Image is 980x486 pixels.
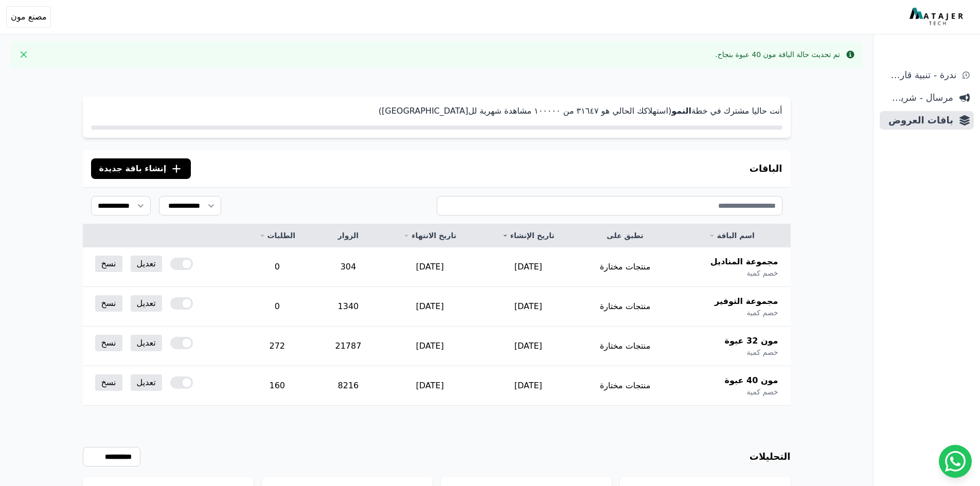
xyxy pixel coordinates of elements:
[725,335,778,347] span: مون 32 عبوة
[91,105,782,117] p: أنت حاليا مشترك في خطة (استهلاكك الحالي هو ۳١٦٤٧ من ١۰۰۰۰۰ مشاهدة شهرية لل[GEOGRAPHIC_DATA])
[381,366,479,406] td: [DATE]
[577,327,673,366] td: منتجات مختارة
[316,247,381,287] td: 304
[671,106,691,116] strong: النمو
[316,287,381,327] td: 1340
[131,335,162,351] a: تعديل
[715,295,778,308] span: مجموعة التوفير
[381,327,479,366] td: [DATE]
[746,347,778,357] span: خصم كمية
[479,327,577,366] td: [DATE]
[95,374,122,391] a: نسخ
[479,287,577,327] td: [DATE]
[95,256,122,272] a: نسخ
[910,8,966,26] img: MatajerTech Logo
[6,6,51,28] button: مصنع مون
[577,287,673,327] td: منتجات مختارة
[15,46,32,63] button: Close
[710,256,778,268] span: مجموعة المناديل
[381,247,479,287] td: [DATE]
[95,335,122,351] a: نسخ
[750,161,782,176] h3: الباقات
[316,224,381,247] th: الزوار
[238,247,316,287] td: 0
[479,366,577,406] td: [DATE]
[577,224,673,247] th: تطبق على
[95,295,122,312] a: نسخ
[884,91,953,105] span: مرسال - شريط دعاية
[251,230,304,241] a: الطلبات
[750,449,791,464] h3: التحليلات
[381,287,479,327] td: [DATE]
[238,287,316,327] td: 0
[238,366,316,406] td: 160
[99,163,167,175] span: إنشاء باقة جديدة
[577,247,673,287] td: منتجات مختارة
[91,158,191,179] button: إنشاء باقة جديدة
[746,308,778,318] span: خصم كمية
[131,256,162,272] a: تعديل
[685,230,778,241] a: اسم الباقة
[884,113,953,128] span: باقات العروض
[725,374,778,387] span: مون 40 عبوة
[131,374,162,391] a: تعديل
[884,68,956,82] span: ندرة - تنبية قارب علي النفاذ
[577,366,673,406] td: منتجات مختارة
[746,387,778,397] span: خصم كمية
[316,366,381,406] td: 8216
[715,49,840,60] div: تم تحديث حالة الباقة مون 40 عبوة بنجاح.
[238,327,316,366] td: 272
[491,230,565,241] a: تاريخ الإنشاء
[316,327,381,366] td: 21787
[479,247,577,287] td: [DATE]
[11,11,46,23] span: مصنع مون
[393,230,467,241] a: تاريخ الانتهاء
[131,295,162,312] a: تعديل
[746,268,778,278] span: خصم كمية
